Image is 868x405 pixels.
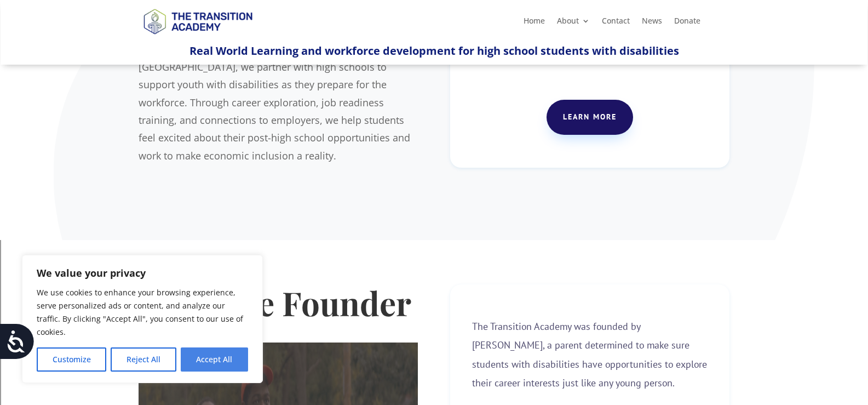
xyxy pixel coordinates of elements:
p: The Transition Academy was founded by [PERSON_NAME], a parent determined to make sure students wi... [472,317,708,402]
a: News [642,17,662,29]
a: About [557,17,590,29]
a: Logo-Noticias [139,32,257,43]
a: Learn more [547,100,633,135]
div: Move To ... [4,24,864,34]
p: We value your privacy [37,266,248,279]
div: Options [4,44,864,54]
button: Accept All [181,347,248,372]
p: We use cookies to enhance your browsing experience, serve personalized ads or content, and analyz... [37,286,248,339]
div: Sort New > Old [4,14,864,24]
span: Real World Learning and workforce development for high school students with disabilities [189,43,679,58]
div: Sort A > Z [4,4,864,14]
a: Home [524,17,545,29]
img: TTA Brand_TTA Primary Logo_Horizontal_Light BG [139,2,257,41]
div: Sign out [4,54,864,64]
strong: Meet the Founder [145,281,411,324]
span: is [GEOGRAPHIC_DATA], [US_STATE]’s most comprehensive transition program. Based in [US_STATE][GEO... [139,7,410,162]
button: Customize [37,347,106,372]
div: Rename [4,64,864,73]
div: Delete [4,34,864,44]
button: Reject All [111,347,176,372]
a: Contact [602,17,630,29]
a: Donate [674,17,700,29]
div: Move To ... [4,73,864,83]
